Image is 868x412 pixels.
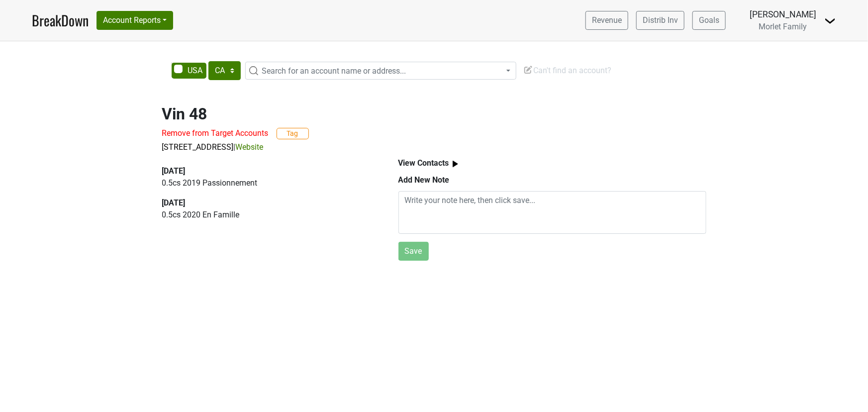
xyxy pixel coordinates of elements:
[162,209,376,221] p: 0.5 cs 2020 En Famille
[162,104,706,123] h2: Vin 48
[162,165,376,177] div: [DATE]
[398,158,449,168] b: View Contacts
[277,128,309,139] button: Tag
[32,10,89,31] a: BreakDown
[398,242,429,261] button: Save
[824,15,836,27] img: Dropdown Menu
[449,158,462,170] img: arrow_right.svg
[162,142,234,152] a: [STREET_ADDRESS]
[398,175,450,185] b: Add New Note
[162,141,706,153] p: |
[523,65,533,75] img: Edit
[636,11,684,30] a: Distrib Inv
[750,8,816,21] div: [PERSON_NAME]
[162,197,376,209] div: [DATE]
[585,11,628,30] a: Revenue
[523,66,611,75] span: Can't find an account?
[262,66,406,76] span: Search for an account name or address...
[759,22,807,31] span: Morlet Family
[162,177,376,189] p: 0.5 cs 2019 Passionnement
[692,11,726,30] a: Goals
[162,128,269,138] span: Remove from Target Accounts
[96,11,173,30] button: Account Reports
[236,142,264,152] a: Website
